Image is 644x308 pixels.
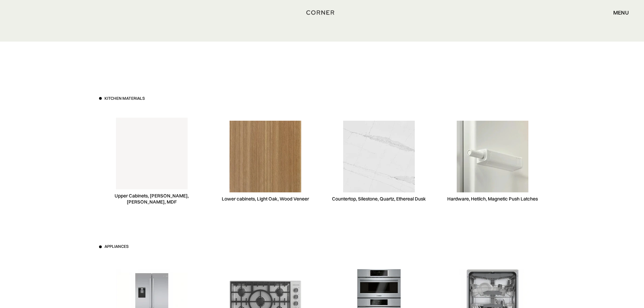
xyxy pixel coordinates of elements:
div: Countertop, Silestone, Quartz, Ethereal Dusk [332,196,426,202]
div: Upper Cabinets, [PERSON_NAME], [PERSON_NAME], MDF [99,193,205,206]
div: menu [606,7,629,18]
a: home [299,8,345,17]
div: menu [613,10,629,15]
div: Hardware, Hetiich, Magnetic Push Latches [447,196,538,202]
h3: Kitchen materials [104,96,145,101]
h3: Appliances [104,244,128,250]
div: Lower cabinets, Light Oak, Wood Veneer [222,196,309,202]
